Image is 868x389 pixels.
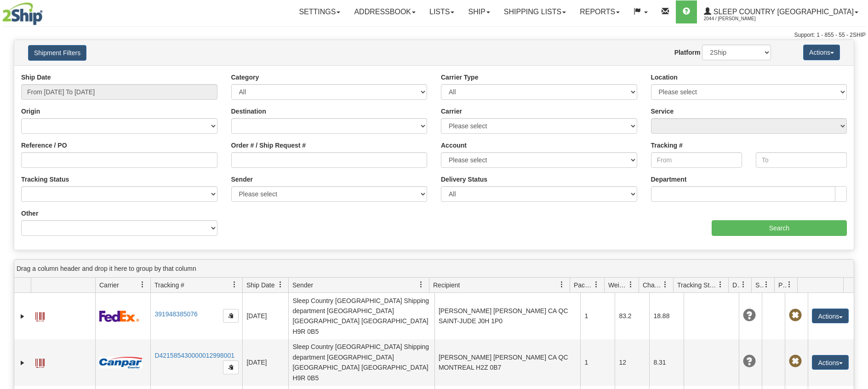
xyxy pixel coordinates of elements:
button: Actions [812,355,849,370]
span: Pickup Status [778,280,786,290]
a: Reports [573,0,627,23]
label: Ship Date [21,73,51,82]
a: Label [35,355,45,369]
a: 391948385076 [154,310,197,318]
td: [DATE] [242,293,288,339]
span: Weight [608,280,628,290]
span: 2044 / [PERSON_NAME] [704,14,773,23]
label: Tracking # [651,141,683,150]
label: Delivery Status [441,175,487,184]
a: Addressbook [347,0,423,23]
td: [PERSON_NAME] [PERSON_NAME] CA QC MONTREAL H2Z 0B7 [434,339,581,386]
label: Carrier Type [441,73,478,82]
a: Label [35,308,45,323]
a: D421585430000012998001 [154,352,234,359]
a: Sender filter column settings [413,277,429,292]
label: Category [231,73,259,82]
td: 8.31 [649,339,684,386]
a: Tracking Status filter column settings [713,277,728,292]
label: Other [21,209,38,218]
label: Destination [231,107,266,116]
a: Expand [18,358,27,367]
td: 83.2 [615,293,649,339]
span: Pickup Not Assigned [789,309,802,322]
button: Shipment Filters [28,45,86,61]
td: 18.88 [649,293,684,339]
a: Settings [292,0,347,23]
img: 14 - Canpar [99,357,143,368]
td: [DATE] [242,339,288,386]
label: Platform [674,48,701,57]
a: Ship [461,0,497,23]
img: logo2044.jpg [2,2,43,25]
span: Charge [643,280,662,290]
td: 1 [580,293,615,339]
button: Copy to clipboard [223,309,239,323]
a: Sleep Country [GEOGRAPHIC_DATA] 2044 / [PERSON_NAME] [697,0,865,23]
label: Reference / PO [21,141,67,150]
a: Weight filter column settings [623,277,639,292]
img: 2 - FedEx Express® [99,310,139,322]
label: Location [651,73,678,82]
input: From [651,152,742,168]
span: Unknown [743,355,756,368]
span: Tracking # [154,280,184,290]
label: Sender [231,175,253,184]
span: Packages [574,280,593,290]
span: Sleep Country [GEOGRAPHIC_DATA] [711,8,854,16]
label: Order # / Ship Request # [231,141,306,150]
a: Expand [18,312,27,321]
span: Recipient [433,280,460,290]
iframe: chat widget [847,148,867,241]
a: Lists [423,0,461,23]
td: Sleep Country [GEOGRAPHIC_DATA] Shipping department [GEOGRAPHIC_DATA] [GEOGRAPHIC_DATA] [GEOGRAPH... [288,339,434,386]
button: Copy to clipboard [223,360,239,374]
a: Pickup Status filter column settings [782,277,797,292]
div: Support: 1 - 855 - 55 - 2SHIP [2,31,866,39]
td: 12 [615,339,649,386]
a: Ship Date filter column settings [273,277,288,292]
button: Actions [803,45,840,60]
a: Shipment Issues filter column settings [759,277,774,292]
td: Sleep Country [GEOGRAPHIC_DATA] Shipping department [GEOGRAPHIC_DATA] [GEOGRAPHIC_DATA] [GEOGRAPH... [288,293,434,339]
a: Charge filter column settings [657,277,673,292]
label: Service [651,107,674,116]
a: Tracking # filter column settings [227,277,242,292]
a: Delivery Status filter column settings [736,277,751,292]
a: Packages filter column settings [588,277,604,292]
span: Ship Date [246,280,274,290]
label: Origin [21,107,40,116]
label: Account [441,141,467,150]
span: Carrier [99,280,119,290]
button: Actions [812,309,849,323]
td: 1 [580,339,615,386]
span: Pickup Not Assigned [789,355,802,368]
label: Tracking Status [21,175,69,184]
span: Tracking Status [677,280,717,290]
span: Sender [292,280,313,290]
a: Recipient filter column settings [554,277,570,292]
label: Carrier [441,107,462,116]
input: To [756,152,847,168]
a: Carrier filter column settings [135,277,150,292]
a: Shipping lists [497,0,573,23]
td: [PERSON_NAME] [PERSON_NAME] CA QC SAINT-JUDE J0H 1P0 [434,293,581,339]
span: Unknown [743,309,756,322]
span: Shipment Issues [755,280,763,290]
label: Department [651,175,687,184]
span: Delivery Status [732,280,740,290]
input: Search [712,220,847,236]
div: grid grouping header [14,260,854,278]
